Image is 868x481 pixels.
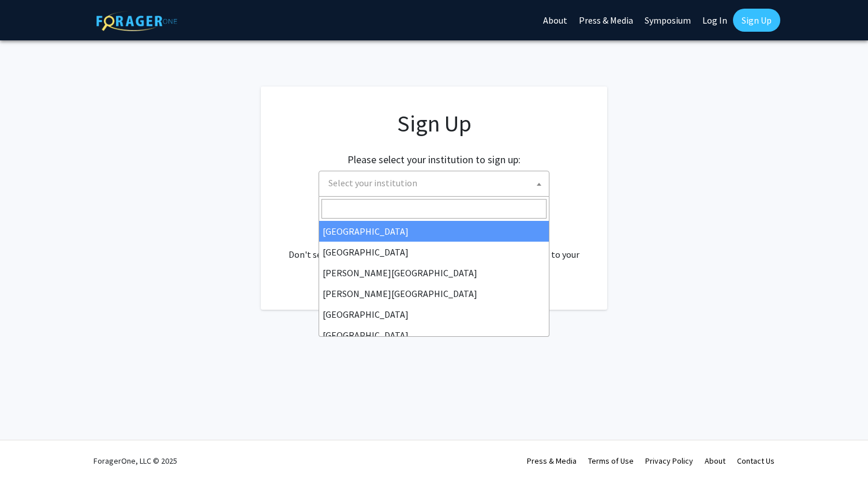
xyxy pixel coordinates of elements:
li: [GEOGRAPHIC_DATA] [319,304,549,325]
a: About [705,456,725,466]
img: ForagerOne Logo [96,11,177,31]
iframe: Chat [9,429,49,472]
div: ForagerOne, LLC © 2025 [93,441,177,481]
h1: Sign Up [284,110,584,137]
a: Terms of Use [588,456,634,466]
div: Already have an account? . Don't see your institution? about bringing ForagerOne to your institut... [284,220,584,275]
li: [GEOGRAPHIC_DATA] [319,221,549,242]
input: Search [321,199,547,219]
li: [GEOGRAPHIC_DATA] [319,325,549,345]
span: Select your institution [319,171,549,197]
li: [PERSON_NAME][GEOGRAPHIC_DATA] [319,283,549,304]
a: Privacy Policy [645,456,693,466]
h2: Please select your institution to sign up: [347,153,521,166]
a: Sign Up [733,9,780,32]
a: Press & Media [527,456,577,466]
a: Contact Us [737,456,775,466]
span: Select your institution [324,171,549,195]
li: [PERSON_NAME][GEOGRAPHIC_DATA] [319,262,549,283]
span: Select your institution [328,177,417,189]
li: [GEOGRAPHIC_DATA] [319,242,549,262]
